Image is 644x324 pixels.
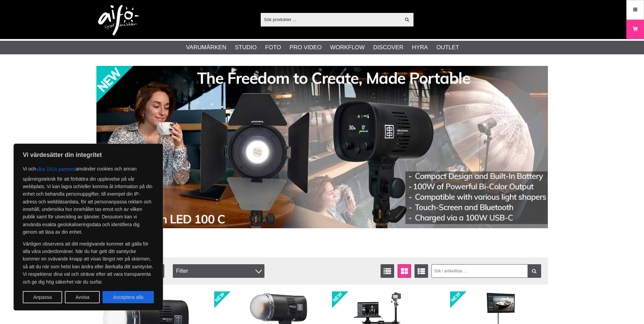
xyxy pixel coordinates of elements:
div: Vi värdesätter din integritet [14,144,163,310]
a: Hyra [412,43,428,52]
input: Sök produkter ... [261,14,401,24]
a: Fönstervisning [398,264,411,278]
a: Varumärken [186,43,226,52]
a: Outlet [436,43,459,52]
a: Discover [373,43,403,52]
a: Workflow [330,43,365,52]
input: Sök i artikellista ... [431,264,541,278]
button: Acceptera alla [103,291,154,303]
a: Foto [265,43,281,52]
button: Anpassa [23,291,62,303]
a: Studio [235,43,257,52]
img: logo.png [98,5,139,36]
button: Avvisa [65,291,100,303]
a: Pro Video [290,43,321,52]
a: Listvisning [381,264,394,278]
a: Filtrera [528,264,541,278]
p: Vi värdesätter din integritet [23,151,154,159]
p: Vänligen observera att ditt medgivande kommer att gälla för alla våra underdomäner. När du har ge... [23,240,154,286]
a: Utökad listvisning [415,264,428,278]
img: Annons:002 banner-elin-led100c11390x.jpg [96,66,548,228]
p: Vi och använder cookies och annan spårningsteknik för att förbättra din upplevelse på vår webbpla... [23,163,154,236]
div: Filter [173,264,264,278]
button: våra 1514 partners [36,163,76,175]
